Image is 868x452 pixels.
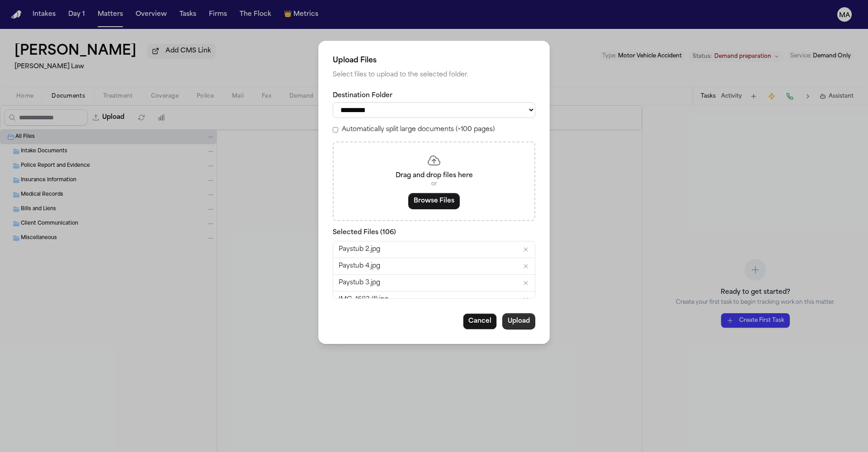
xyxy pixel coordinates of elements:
button: Upload [502,313,535,330]
button: Browse Files [408,193,460,209]
button: Remove Paystub 3.jpg [522,279,529,287]
label: Destination Folder [333,91,535,100]
span: Paystub 4.jpg [339,262,380,271]
span: Paystub 2.jpg [339,245,380,254]
p: Selected Files ( 106 ) [333,228,535,237]
label: Automatically split large documents (>100 pages) [342,125,495,134]
span: IMG_1683 (1).jpg [339,295,388,304]
p: or [344,180,524,188]
button: Cancel [463,313,497,330]
h2: Upload Files [333,55,535,66]
p: Drag and drop files here [344,171,524,180]
span: Paystub 3.jpg [339,278,380,287]
button: Remove Paystub 4.jpg [522,263,529,270]
p: Select files to upload to the selected folder. [333,70,535,80]
button: Remove Paystub 2.jpg [522,246,529,253]
button: Remove IMG_1683 (1).jpg [522,296,529,303]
